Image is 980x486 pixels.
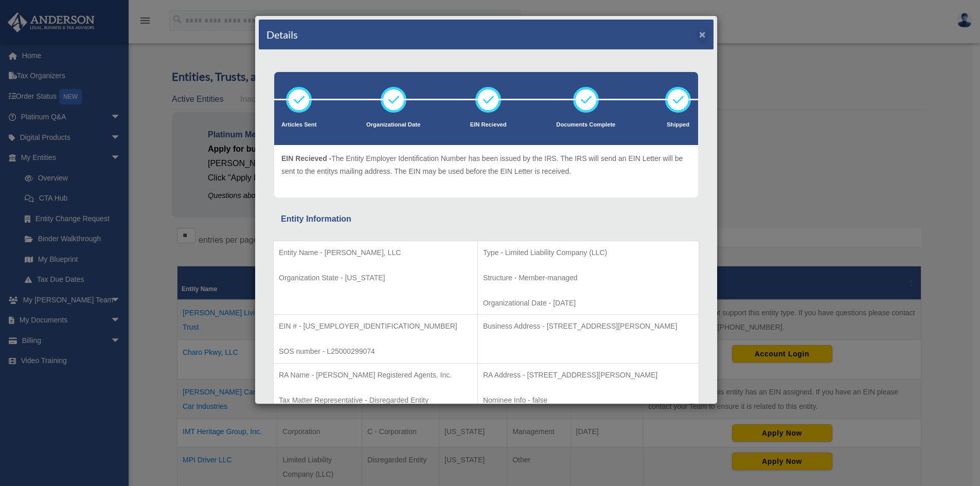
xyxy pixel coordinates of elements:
button: × [699,29,706,40]
p: Structure - Member-managed [483,272,693,284]
span: EIN Recieved - [281,154,331,163]
div: Entity Information [281,212,691,226]
p: The Entity Employer Identification Number has been issued by the IRS. The IRS will send an EIN Le... [281,152,691,177]
p: Documents Complete [556,120,615,130]
p: RA Address - [STREET_ADDRESS][PERSON_NAME] [483,369,693,382]
h4: Details [266,27,298,42]
p: EIN # - [US_EMPLOYER_IDENTIFICATION_NUMBER] [279,320,472,333]
p: Nominee Info - false [483,394,693,407]
p: Articles Sent [281,120,316,130]
p: Tax Matter Representative - Disregarded Entity [279,394,472,407]
p: EIN Recieved [470,120,507,130]
p: RA Name - [PERSON_NAME] Registered Agents, Inc. [279,369,472,382]
p: Organizational Date [366,120,420,130]
p: Business Address - [STREET_ADDRESS][PERSON_NAME] [483,320,693,333]
p: Organizational Date - [DATE] [483,297,693,310]
p: Organization State - [US_STATE] [279,272,472,284]
p: Type - Limited Liability Company (LLC) [483,246,693,259]
p: SOS number - L25000299074 [279,345,472,358]
p: Entity Name - [PERSON_NAME], LLC [279,246,472,259]
p: Shipped [665,120,691,130]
